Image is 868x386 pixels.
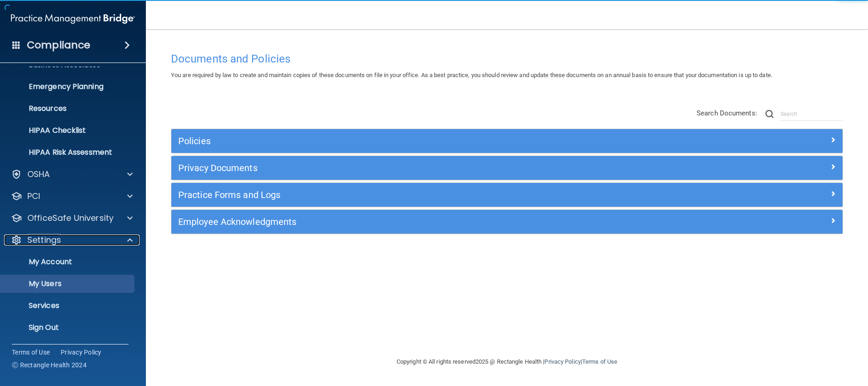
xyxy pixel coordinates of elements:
a: Policies [178,134,836,148]
h5: Privacy Documents [178,163,668,173]
p: Emergency Planning [6,82,130,91]
p: OfficeSafe University [27,213,114,224]
p: OSHA [27,169,50,180]
p: HIPAA Risk Assessment [6,148,130,157]
p: Resources [6,104,130,113]
a: Settings [11,235,133,245]
img: ic-search.3b580494.png [765,110,774,118]
h5: Policies [178,136,668,146]
p: PCI [27,191,40,202]
h4: Compliance [27,39,90,52]
a: Terms of Use [582,358,617,365]
span: You are required by law to create and maintain copies of these documents on file in your office. ... [171,72,772,78]
a: PCI [11,191,133,202]
div: Copyright © All rights reserved 2025 @ Rectangle Health | | [341,347,673,376]
h4: Documents and Policies [171,53,843,65]
p: Business Associates [6,60,130,69]
a: Privacy Documents [178,161,836,175]
a: OfficeSafe University [11,213,133,224]
p: Services [6,301,130,310]
a: Employee Acknowledgments [178,214,836,229]
h5: Practice Forms and Logs [178,190,668,200]
span: Ⓒ Rectangle Health 2024 [12,360,87,370]
p: My Account [6,257,130,266]
a: Practice Forms and Logs [178,188,836,202]
p: My Users [6,279,130,288]
a: Privacy Policy [61,348,102,357]
input: Search [780,107,843,121]
a: Privacy Policy [544,358,580,365]
p: HIPAA Checklist [6,126,130,135]
a: Terms of Use [12,348,50,357]
p: Settings [27,235,61,245]
a: OSHA [11,169,133,180]
span: Search Documents: [697,109,757,117]
img: PMB logo [11,10,135,28]
h5: Employee Acknowledgments [178,217,668,227]
p: Sign Out [6,323,130,332]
